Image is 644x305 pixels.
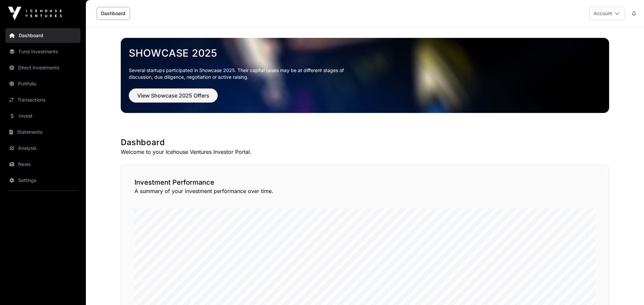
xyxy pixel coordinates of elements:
a: Statements [5,125,80,139]
a: Direct Investments [5,60,80,75]
a: View Showcase 2025 Offers [129,95,218,102]
h2: Investment Performance [135,178,595,187]
a: News [5,157,80,172]
img: Showcase 2025 [121,38,609,113]
h1: Dashboard [121,137,609,148]
a: Fund Investments [5,44,80,59]
span: View Showcase 2025 Offers [137,91,209,100]
p: A summary of your investment performance over time. [135,187,595,195]
a: Transactions [5,93,80,107]
button: View Showcase 2025 Offers [129,88,218,103]
a: Showcase 2025 [129,47,601,59]
a: Dashboard [5,28,80,43]
a: Settings [5,173,80,188]
p: Several startups participated in Showcase 2025. Their capital raises may be at different stages o... [129,67,354,80]
a: Analysis [5,141,80,156]
button: Account [589,7,625,20]
img: Icehouse Ventures Logo [8,7,62,20]
a: Invest [5,109,80,123]
a: Portfolio [5,76,80,91]
a: Dashboard [97,7,130,20]
p: Welcome to your Icehouse Ventures Investor Portal. [121,148,609,156]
